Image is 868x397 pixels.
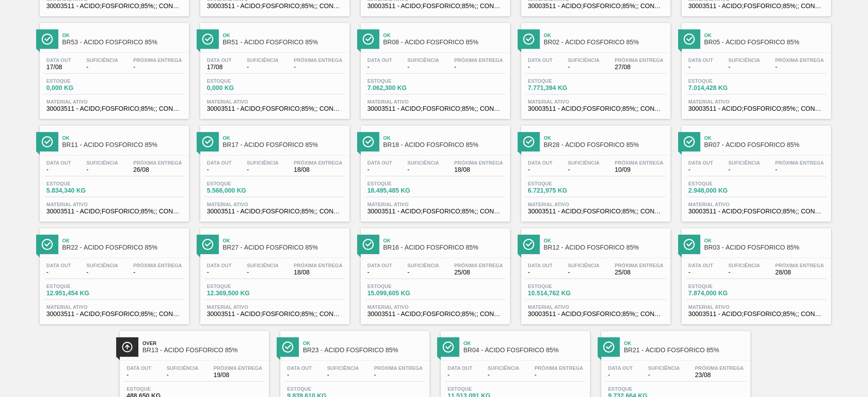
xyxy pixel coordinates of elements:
[223,244,345,251] span: BR27 - ÁCIDO FOSFÓRICO 85%
[454,263,503,268] span: Próxima Entrega
[608,386,671,392] span: Estoque
[675,119,835,222] a: ÍconeOkBR07 - ÁCIDO FOSFÓRICO 85%Data out-Suficiência-Próxima Entrega-Estoque2.948,000 KGMaterial...
[728,269,760,276] span: -
[207,304,343,310] span: Material ativo
[47,166,71,173] span: -
[689,263,713,268] span: Data out
[704,33,826,38] span: Ok
[47,160,71,165] span: Data out
[689,3,824,9] span: 30003511 - ACIDO;FOSFORICO;85%;; CONTAINER
[133,263,182,268] span: Próxima Entrega
[528,64,553,71] span: -
[728,160,760,165] span: Suficiência
[407,263,439,268] span: Suficiência
[568,263,599,268] span: Suficiência
[207,3,343,9] span: 30003511 - ACIDO;FOSFORICO;85%;; CONTAINER
[608,365,633,371] span: Data out
[528,166,553,173] span: -
[407,166,439,173] span: -
[568,160,599,165] span: Suficiência
[47,284,110,289] span: Estoque
[624,347,746,354] span: BR21 - ÁCIDO FOSFÓRICO 85%
[528,57,553,63] span: Data out
[207,290,270,297] span: 12.369,500 KG
[354,222,514,324] a: ÍconeOkBR16 - ÁCIDO FOSFÓRICO 85%Data out-Suficiência-Próxima Entrega25/08Estoque15.099,605 KGMat...
[528,208,664,215] span: 30003511 - ACIDO;FOSFORICO;85%;; CONTAINER
[207,269,232,276] span: -
[294,64,343,71] span: -
[287,372,312,378] span: -
[684,239,695,250] img: Ícone
[127,386,190,392] span: Estoque
[775,166,824,173] span: -
[133,57,182,63] span: Próxima Entrega
[47,304,182,310] span: Material ativo
[368,284,431,289] span: Estoque
[33,119,193,222] a: ÍconeOkBR11 - ÁCIDO FOSFÓRICO 85%Data out-Suficiência-Próxima Entrega26/08Estoque5.834,340 KGMate...
[62,33,184,38] span: Ok
[528,269,553,276] span: -
[223,135,345,141] span: Ok
[368,105,503,112] span: 30003511 - ACIDO;FOSFORICO;85%;; CONTAINER
[624,340,746,346] span: Ok
[142,347,264,354] span: BR13 - ÁCIDO FOSFÓRICO 85%
[528,263,553,268] span: Data out
[454,57,503,63] span: Próxima Entrega
[247,57,278,63] span: Suficiência
[294,160,343,165] span: Próxima Entrega
[287,386,350,392] span: Estoque
[207,78,270,84] span: Estoque
[684,33,695,45] img: Ícone
[689,64,713,71] span: -
[47,99,182,104] span: Material ativo
[122,341,133,353] img: Ícone
[47,269,71,276] span: -
[775,160,824,165] span: Próxima Entrega
[213,372,262,378] span: 19/08
[689,269,713,276] span: -
[544,244,666,251] span: BR12 - ÁCIDO FOSFÓRICO 85%
[223,39,345,46] span: BR51 - ÁCIDO FOSFÓRICO 85%
[568,64,599,71] span: -
[213,365,262,371] span: Próxima Entrega
[448,365,472,371] span: Data out
[689,290,752,297] span: 7.874,000 KG
[728,64,760,71] span: -
[207,208,343,215] span: 30003511 - ACIDO;FOSFORICO;85%;; CONTAINER
[47,202,182,207] span: Material ativo
[193,119,354,222] a: ÍconeOkBR17 - ÁCIDO FOSFÓRICO 85%Data out-Suficiência-Próxima Entrega18/08Estoque5.566,000 KGMate...
[528,3,664,9] span: 30003511 - ACIDO;FOSFORICO;85%;; CONTAINER
[383,39,505,46] span: BR08 - ÁCIDO FOSFÓRICO 85%
[534,365,583,371] span: Próxima Entrega
[133,166,182,173] span: 26/08
[603,341,614,353] img: Ícone
[287,365,312,371] span: Data out
[528,160,553,165] span: Data out
[374,365,423,371] span: Próxima Entrega
[207,85,270,91] span: 0,000 KG
[193,16,354,119] a: ÍconeOkBR51 - ÁCIDO FOSFÓRICO 85%Data out17/08Suficiência-Próxima Entrega-Estoque0,000 KGMaterial...
[247,166,278,173] span: -
[544,33,666,38] span: Ok
[528,78,591,84] span: Estoque
[608,372,633,378] span: -
[133,160,182,165] span: Próxima Entrega
[207,187,270,194] span: 5.566,000 KG
[86,160,118,165] span: Suficiência
[689,284,752,289] span: Estoque
[368,166,392,173] span: -
[463,340,585,346] span: Ok
[368,208,503,215] span: 30003511 - ACIDO;FOSFORICO;85%;; CONTAINER
[247,263,278,268] span: Suficiência
[523,33,534,45] img: Ícone
[202,33,213,45] img: Ícone
[207,263,232,268] span: Data out
[47,181,110,186] span: Estoque
[202,136,213,147] img: Ícone
[689,85,752,91] span: 7.014,428 KG
[294,57,343,63] span: Próxima Entrega
[247,64,278,71] span: -
[354,119,514,222] a: ÍconeOkBR18 - ÁCIDO FOSFÓRICO 85%Data out-Suficiência-Próxima Entrega18/08Estoque18.495,485 KGMat...
[648,365,679,371] span: Suficiência
[363,239,374,250] img: Ícone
